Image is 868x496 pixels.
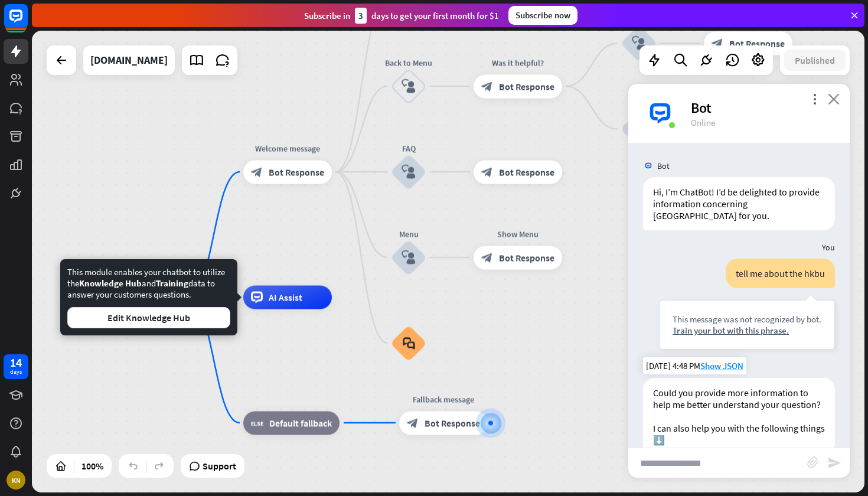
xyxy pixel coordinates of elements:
div: Back to Menu [373,57,444,68]
div: Online [691,117,836,128]
span: Bot Response [499,80,554,92]
span: Default fallback [269,417,332,429]
a: 14 days [4,354,28,379]
i: block_bot_response [481,252,493,263]
span: You [822,242,835,253]
span: Bot Response [729,38,785,50]
button: Open LiveChat chat widget [9,5,45,40]
i: block_user_input [402,250,416,265]
div: Fallback message [390,393,497,405]
span: Bot [657,161,670,171]
i: send [827,456,841,470]
button: Published [784,50,846,71]
span: Bot Response [499,252,554,263]
div: Train your bot with this phrase. [673,325,821,336]
div: KN [6,471,25,490]
i: close [828,93,840,105]
div: [DATE] 4:48 PM [643,357,746,374]
i: block_user_input [632,37,646,51]
i: block_bot_response [481,80,493,92]
div: 14 [10,357,22,368]
div: days [10,368,22,376]
div: Hi, I’m ChatBot! I’d be delighted to provide information concerning [GEOGRAPHIC_DATA] for you. [643,177,835,230]
div: hkbu.edu.hk [90,45,168,75]
span: Show JSON [700,360,743,371]
i: block_user_input [402,79,416,93]
span: Training [156,278,188,289]
div: This module enables your chatbot to utilize the and data to answer your customers questions. [67,266,230,328]
div: Bot [691,99,836,117]
i: block_attachment [807,456,819,468]
i: block_bot_response [712,38,723,50]
div: Was it helpful? [465,57,571,68]
div: Menu [373,228,444,240]
div: Show Menu [465,228,571,240]
i: block_user_input [402,165,416,179]
i: more_vert [809,93,820,105]
button: Edit Knowledge Hub [67,307,230,328]
div: FAQ [373,142,444,154]
i: block_faq [403,337,415,350]
div: 100% [78,456,107,475]
i: block_fallback [251,417,263,429]
span: Bot Response [269,166,324,178]
div: Subscribe now [508,6,577,25]
div: No [603,100,674,112]
span: Knowledge Hub [79,278,142,289]
span: Support [203,456,236,475]
div: 3 [355,8,367,24]
div: Subscribe in days to get your first month for $1 [304,8,499,24]
i: block_bot_response [251,166,263,178]
div: This message was not recognized by bot. [673,314,821,325]
div: tell me about the hkbu [726,259,835,288]
span: Bot Response [499,166,554,178]
span: Bot Response [425,417,480,429]
div: Welcome message [234,142,341,154]
span: AI Assist [269,292,302,304]
div: Could you provide more information to help me better understand your question? I can also help yo... [643,378,835,455]
i: block_bot_response [407,417,419,429]
i: block_bot_response [481,166,493,178]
